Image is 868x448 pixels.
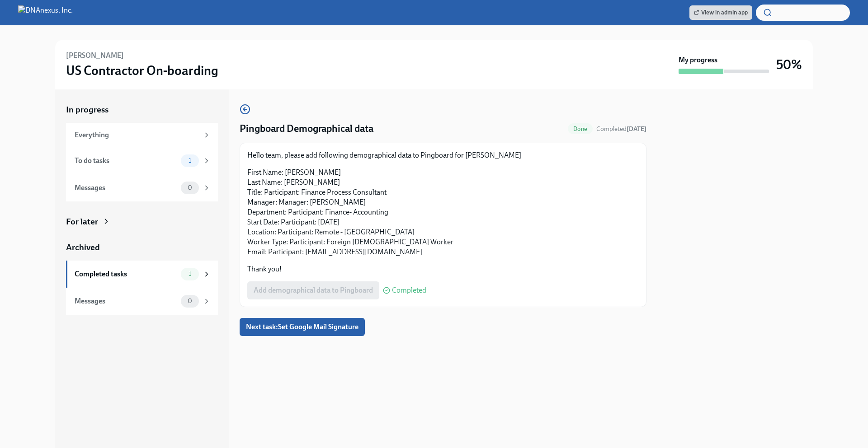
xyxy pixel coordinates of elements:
h6: [PERSON_NAME] [66,51,124,61]
span: View in admin app [694,8,748,17]
span: October 13th, 2025 09:48 [596,125,646,133]
a: To do tasks1 [66,147,218,174]
span: 1 [183,271,197,277]
button: Next task:Set Google Mail Signature [240,318,365,336]
a: Completed tasks1 [66,261,218,288]
div: For later [66,216,98,228]
p: Hello team, please add following demographical data to Pingboard for [PERSON_NAME] [247,150,639,160]
p: First Name: [PERSON_NAME] Last Name: [PERSON_NAME] Title: Participant: Finance Process Consultant... [247,168,639,257]
span: 0 [182,298,198,304]
div: Messages [75,183,177,193]
a: In progress [66,104,218,116]
a: Everything [66,123,218,147]
div: Messages [75,296,177,306]
div: Completed tasks [75,269,177,279]
div: To do tasks [75,156,177,166]
h3: US Contractor On-boarding [66,62,218,79]
a: View in admin app [689,5,752,20]
span: 1 [183,157,197,164]
h4: Pingboard Demographical data [240,122,373,135]
a: Messages0 [66,174,218,201]
span: 0 [182,184,198,191]
p: Thank you! [247,264,639,274]
a: Messages0 [66,288,218,315]
span: Done [568,126,593,132]
img: DNAnexus, Inc. [18,5,73,20]
strong: My progress [679,55,717,65]
div: Everything [75,130,199,140]
a: For later [66,216,218,228]
span: Next task : Set Google Mail Signature [246,322,359,331]
span: Completed [596,125,646,133]
a: Archived [66,242,218,253]
strong: [DATE] [627,125,646,133]
h3: 50% [776,56,802,73]
span: Completed [392,287,426,294]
